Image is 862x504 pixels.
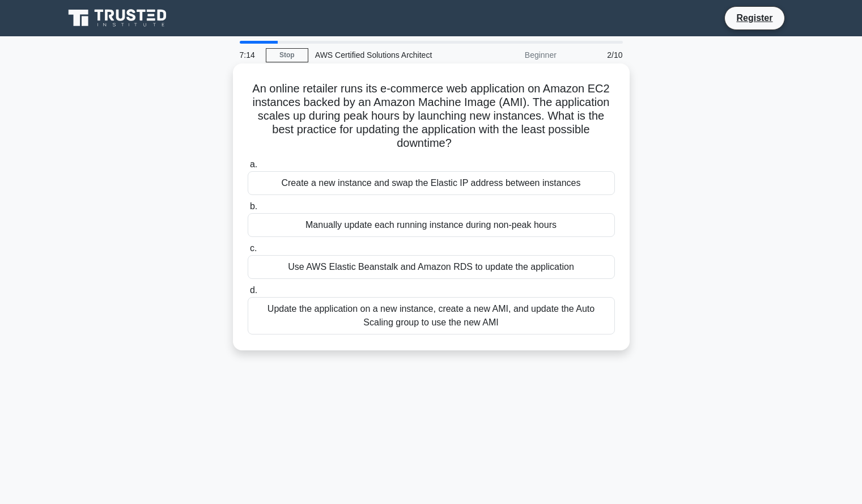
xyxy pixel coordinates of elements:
[563,44,630,66] div: 2/10
[250,159,257,169] span: a.
[464,44,563,66] div: Beginner
[250,243,257,253] span: c.
[308,44,464,66] div: AWS Certified Solutions Architect
[248,171,615,195] div: Create a new instance and swap the Elastic IP address between instances
[247,82,616,151] h5: An online retailer runs its e-commerce web application on Amazon EC2 instances backed by an Amazo...
[250,285,257,295] span: d.
[248,255,615,279] div: Use AWS Elastic Beanstalk and Amazon RDS to update the application
[729,11,779,25] a: Register
[248,297,615,334] div: Update the application on a new instance, create a new AMI, and update the Auto Scaling group to ...
[266,48,308,62] a: Stop
[233,44,266,66] div: 7:14
[248,213,615,237] div: Manually update each running instance during non-peak hours
[250,201,257,211] span: b.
